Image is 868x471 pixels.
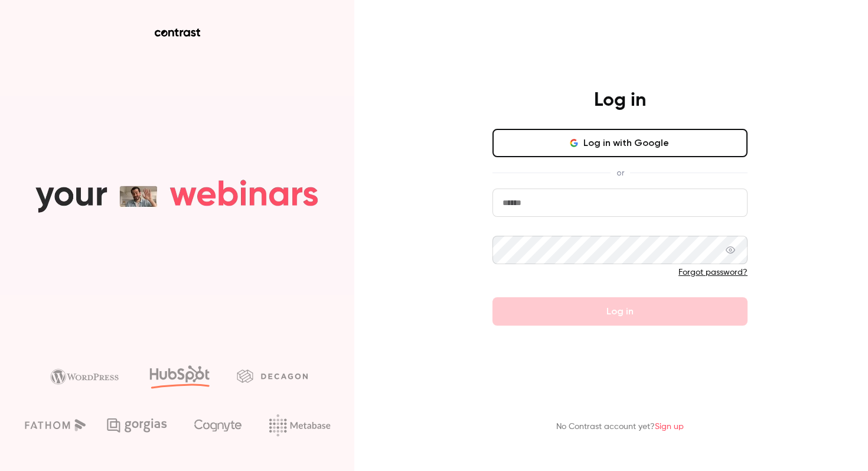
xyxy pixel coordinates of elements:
p: No Contrast account yet? [556,421,684,433]
h4: Log in [594,89,646,112]
img: decagon [237,369,308,382]
span: or [611,167,630,179]
button: Log in with Google [492,129,748,157]
a: Forgot password? [678,268,748,277]
a: Sign up [655,423,684,431]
